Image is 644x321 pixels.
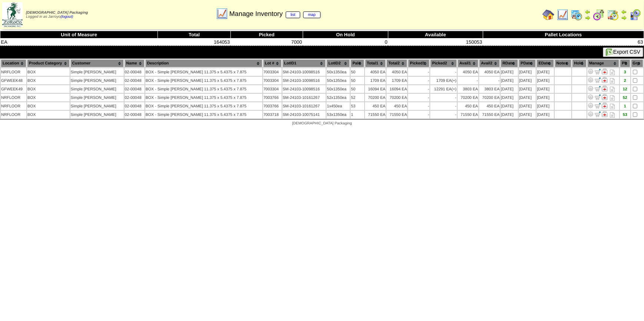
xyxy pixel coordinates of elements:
[479,102,500,110] td: 450 EA
[501,59,518,67] th: RDate
[145,102,262,110] td: BOX - Simple [PERSON_NAME] 11.375 x 5.4375 x 7.875
[519,68,536,76] td: [DATE]
[519,94,536,101] td: [DATE]
[282,77,326,84] td: SM-24103-10098516
[386,102,407,110] td: 450 EA
[610,87,615,92] i: Note
[602,68,608,74] img: Manage Hold
[145,85,262,93] td: BOX - Simple [PERSON_NAME] 11.375 x 5.4375 x 7.875
[27,68,69,76] td: BOX
[263,59,282,67] th: Lot #
[408,68,429,76] td: -
[458,111,478,118] td: 71550 EA
[501,85,518,93] td: [DATE]
[145,68,262,76] td: BOX - Simple [PERSON_NAME] 11.375 x 5.4375 x 7.875
[27,111,69,118] td: BOX
[620,96,630,100] div: 52
[386,111,407,118] td: 71550 EA
[588,111,594,117] img: Adjust
[158,39,231,46] td: 164053
[388,31,483,39] th: Available
[292,121,352,126] span: [DEMOGRAPHIC_DATA] Packaging
[479,94,500,101] td: 70200 EA
[282,85,326,93] td: SM-24103-10098516
[479,111,500,118] td: 71550 EA
[26,11,88,15] span: [DEMOGRAPHIC_DATA] Packaging
[282,102,326,110] td: SM-24103-10161267
[216,8,228,20] img: line_graph.gif
[501,68,518,76] td: [DATE]
[479,68,500,76] td: 4050 EA
[585,9,591,15] img: arrowleft.gif
[501,102,518,110] td: [DATE]
[501,77,518,84] td: [DATE]
[303,31,388,39] th: On Hold
[70,85,124,93] td: Simple [PERSON_NAME]
[282,68,326,76] td: SM-24103-10098516
[230,39,303,46] td: 7000
[70,68,124,76] td: Simple [PERSON_NAME]
[610,78,615,84] i: Note
[229,10,321,18] span: Manage Inventory
[430,77,457,84] td: 1709 EA
[519,59,536,67] th: PDate
[458,94,478,101] td: 70200 EA
[519,111,536,118] td: [DATE]
[452,87,457,91] div: (+)
[430,85,457,93] td: 12291 EA
[629,9,641,21] img: calendarcustomer.gif
[158,31,231,39] th: Total
[1,59,26,67] th: Location
[0,31,158,39] th: Unit of Measure
[620,78,630,83] div: 2
[27,77,69,84] td: BOX
[602,103,608,108] img: Manage Hold
[595,86,601,91] img: Move
[458,85,478,93] td: 3803 EA
[365,68,386,76] td: 4050 EA
[588,86,594,91] img: Adjust
[145,111,262,118] td: BOX - Simple [PERSON_NAME] 11.375 x 5.4375 x 7.875
[631,59,643,67] th: Grp
[610,112,615,118] i: Note
[519,77,536,84] td: [DATE]
[588,77,594,83] img: Adjust
[537,85,554,93] td: [DATE]
[386,94,407,101] td: 70200 EA
[483,39,644,46] td: 63
[519,102,536,110] td: [DATE]
[610,104,615,109] i: Note
[620,87,630,91] div: 12
[603,47,643,57] button: Export CSV
[537,102,554,110] td: [DATE]
[365,59,386,67] th: Total1
[70,94,124,101] td: Simple [PERSON_NAME]
[365,111,386,118] td: 71550 EA
[479,59,500,67] th: Avail2
[282,111,326,118] td: SM-24103-10075141
[621,9,627,15] img: arrowleft.gif
[70,111,124,118] td: Simple [PERSON_NAME]
[483,31,644,39] th: Pallet Locations
[386,59,407,67] th: Total2
[602,94,608,100] img: Manage Hold
[501,94,518,101] td: [DATE]
[326,94,350,101] td: 52x1350ea
[588,94,594,100] img: Adjust
[365,94,386,101] td: 70200 EA
[326,102,350,110] td: 1x450ea
[351,59,364,67] th: Pal#
[588,68,594,74] img: Adjust
[479,77,500,84] td: -
[303,11,321,18] a: map
[27,59,69,67] th: Product Category
[263,94,282,101] td: 7003766
[595,77,601,83] img: Move
[555,59,572,67] th: Notes
[430,94,457,101] td: -
[501,111,518,118] td: [DATE]
[602,77,608,83] img: Manage Hold
[125,85,145,93] td: 02-00048
[145,94,262,101] td: BOX - Simple [PERSON_NAME] 11.375 x 5.4375 x 7.875
[620,104,630,108] div: 1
